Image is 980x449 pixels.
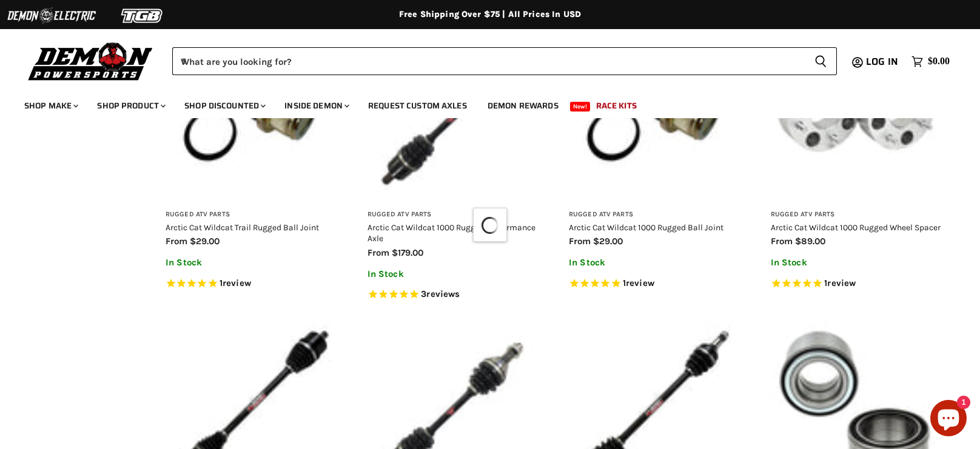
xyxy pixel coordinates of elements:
h3: Rugged ATV Parts [367,210,539,219]
p: In Stock [771,258,942,268]
span: from [367,247,389,258]
input: When autocomplete results are available use up and down arrows to review and enter to select [172,47,805,75]
form: Product [172,47,837,75]
a: Log in [861,56,905,67]
a: $0.00 [905,53,956,70]
span: $29.00 [593,236,623,247]
a: Inside Demon [275,93,357,118]
span: Rated 5.0 out of 5 stars 1 reviews [166,278,337,290]
a: Shop Make [15,93,86,118]
span: 1 reviews [623,278,654,288]
button: Search [805,47,837,75]
span: $0.00 [928,56,950,67]
p: In Stock [367,269,539,279]
span: reviews [426,288,460,299]
div: Free Shipping Over $75 | All Prices In USD [5,9,975,20]
img: Demon Electric Logo 2 [6,4,97,27]
span: review [827,278,856,288]
span: New! [570,102,591,111]
span: Log in [866,54,898,69]
a: Shop Discounted [175,93,273,118]
h3: Rugged ATV Parts [569,210,740,219]
span: 1 reviews [824,278,856,288]
a: Arctic Cat Wildcat 1000 Rugged Ball Joint [569,222,723,232]
span: Rated 5.0 out of 5 stars 3 reviews [367,288,539,301]
inbox-online-store-chat: Shopify online store chat [927,400,970,439]
span: review [626,278,654,288]
span: Rated 5.0 out of 5 stars 1 reviews [569,278,740,290]
span: from [569,236,591,247]
a: Race Kits [587,93,646,118]
span: $179.00 [392,247,423,258]
a: Arctic Cat Wildcat 1000 Rugged Performance Axle [367,222,535,243]
a: Arctic Cat Wildcat Trail Rugged Ball Joint [166,222,319,232]
a: Demon Rewards [478,93,568,118]
img: TGB Logo 2 [97,4,188,27]
span: from [166,236,187,247]
h3: Rugged ATV Parts [166,210,337,219]
a: Shop Product [88,93,173,118]
span: 3 reviews [421,288,460,299]
span: $89.00 [795,236,825,247]
span: $29.00 [190,236,220,247]
h3: Rugged ATV Parts [771,210,942,219]
p: In Stock [166,258,337,268]
ul: Main menu [15,88,947,118]
a: Arctic Cat Wildcat 1000 Rugged Wheel Spacer [771,222,941,232]
span: from [771,236,793,247]
a: Request Custom Axles [359,93,476,118]
span: review [223,278,251,288]
img: Demon Powersports [24,39,157,82]
p: In Stock [569,258,740,268]
span: 1 reviews [220,278,251,288]
span: Rated 5.0 out of 5 stars 1 reviews [771,278,942,290]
